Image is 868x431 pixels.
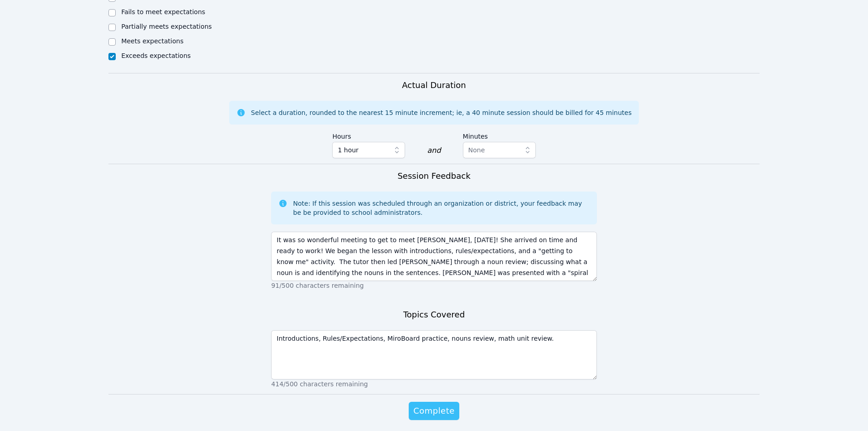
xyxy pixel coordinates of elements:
h3: Actual Duration [402,79,466,92]
p: 414/500 characters remaining [271,379,596,389]
span: None [468,146,485,154]
label: Minutes [463,128,536,142]
p: 91/500 characters remaining [271,281,596,290]
textarea: Introductions, Rules/Expectations, MiroBoard practice, nouns review, math unit review. [271,330,596,379]
div: Select a duration, rounded to the nearest 15 minute increment; ie, a 40 minute session should be ... [251,108,632,117]
label: Meets expectations [121,37,184,45]
button: None [463,142,536,158]
div: and [427,145,441,156]
button: Complete [409,402,459,420]
span: 1 hour [338,145,358,156]
button: 1 hour [332,142,405,158]
label: Partially meets expectations [121,23,212,30]
h3: Topics Covered [403,308,465,321]
span: Complete [413,405,454,417]
label: Fails to meet expectations [121,8,205,16]
textarea: It was so wonderful meeting to get to meet [PERSON_NAME], [DATE]! She arrived on time and ready t... [271,232,596,281]
label: Hours [332,128,405,142]
div: Note: If this session was scheduled through an organization or district, your feedback may be be ... [293,199,589,217]
h3: Session Feedback [397,170,470,182]
label: Exceeds expectations [121,52,190,59]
